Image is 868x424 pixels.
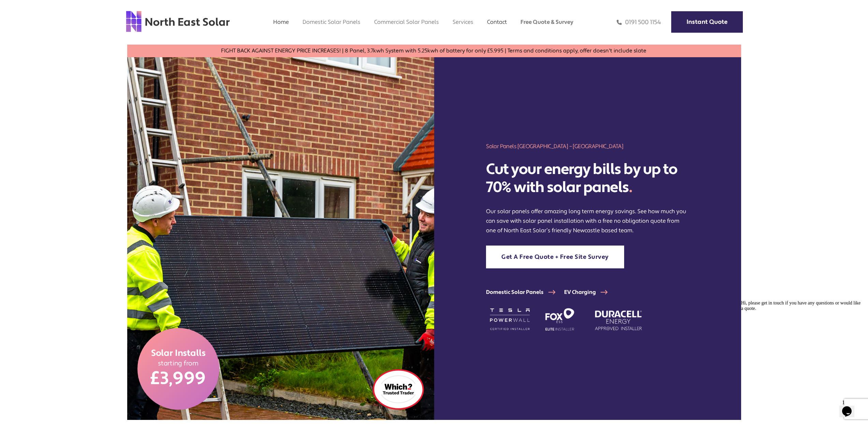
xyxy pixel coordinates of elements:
a: 0191 500 1154 [617,18,661,26]
iframe: chat widget [738,298,861,393]
img: which logo [373,369,424,410]
a: Get A Free Quote + Free Site Survey [486,246,624,268]
div: Hi, please get in touch if you have any questions or would like a quote. [3,3,126,14]
a: Domestic Solar Panels [303,18,361,26]
a: Solar Installs starting from £3,999 [137,328,219,410]
a: EV Charging [564,289,616,296]
h2: Cut your energy bills by up to 70% with solar panels [486,160,689,197]
img: phone icon [617,18,622,26]
h1: Solar Panels [GEOGRAPHIC_DATA] – [GEOGRAPHIC_DATA] [486,142,689,150]
span: . [629,178,632,197]
span: Hi, please get in touch if you have any questions or would like a quote. [3,3,122,13]
a: Free Quote & Survey [520,18,573,26]
img: two men holding a solar panel in the north east [127,57,434,420]
span: £3,999 [150,367,206,390]
a: Home [273,18,289,26]
iframe: chat widget [839,397,861,417]
img: north east solar logo [126,10,230,33]
p: Our solar panels offer amazing long term energy savings. See how much you can save with solar pan... [486,207,689,235]
a: Domestic Solar Panels [486,289,564,296]
a: Services [453,18,473,26]
a: Commercial Solar Panels [374,18,439,26]
a: Contact [487,18,507,26]
span: starting from [158,359,199,368]
a: Instant Quote [671,11,743,33]
span: Solar Installs [151,348,206,359]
